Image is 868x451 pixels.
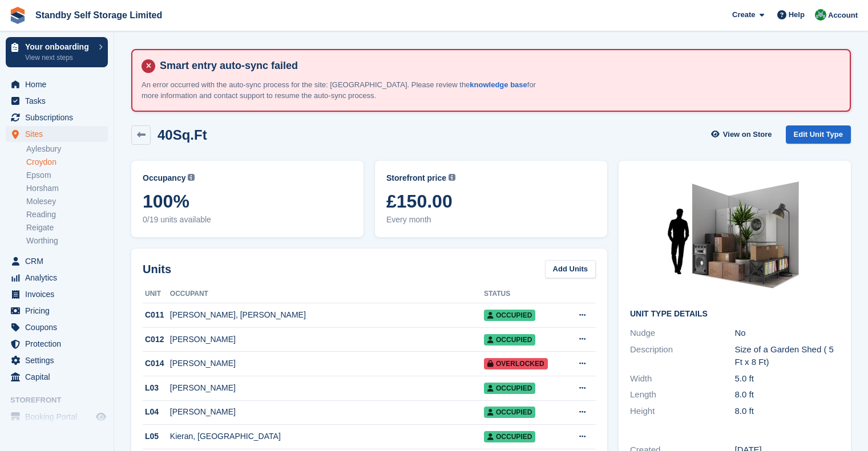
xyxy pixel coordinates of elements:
span: Coupons [25,319,94,335]
div: C011 [143,309,170,321]
a: Molesey [26,196,108,207]
span: Account [828,10,858,21]
span: Subscriptions [25,109,94,125]
a: Croydon [26,157,108,168]
a: Your onboarding View next steps [6,37,108,67]
a: Preview store [94,410,108,424]
div: Kieran, [GEOGRAPHIC_DATA] [170,430,484,442]
div: L04 [143,406,170,418]
div: [PERSON_NAME] [170,406,484,418]
div: L03 [143,382,170,394]
div: Description [630,343,735,369]
a: menu [6,253,108,269]
a: Epsom [26,170,108,181]
span: Tasks [25,93,94,109]
p: View next steps [25,52,93,63]
h2: 40Sq.Ft [158,127,207,143]
span: Occupied [484,431,535,442]
a: menu [6,270,108,286]
img: Megan Cotton [815,9,826,21]
a: menu [6,352,108,368]
div: Width [630,372,735,385]
a: Add Units [545,260,596,279]
a: menu [6,109,108,125]
span: Storefront [10,395,114,406]
a: menu [6,126,108,142]
a: Worthing [26,235,108,246]
span: Settings [25,352,94,368]
a: menu [6,76,108,92]
th: Status [484,285,566,303]
a: Edit Unit Type [786,125,851,144]
span: Create [732,9,755,21]
span: Occupied [484,334,535,346]
span: Occupied [484,407,535,418]
h2: Units [143,261,171,278]
span: Every month [386,214,596,226]
span: 0/19 units available [143,214,352,226]
a: menu [6,369,108,385]
p: An error occurred with the auto-sync process for the site: [GEOGRAPHIC_DATA]. Please review the f... [142,79,541,101]
div: C014 [143,357,170,369]
span: Sites [25,126,94,142]
div: [PERSON_NAME] [170,334,484,346]
span: Occupancy [143,172,185,184]
span: Home [25,76,94,92]
div: 5.0 ft [735,372,840,385]
h4: Smart entry auto-sync failed [155,59,841,72]
a: View on Store [710,125,777,144]
span: CRM [25,253,94,269]
span: Protection [25,336,94,352]
div: Nudge [630,327,735,340]
div: Size of a Garden Shed ( 5 Ft x 8 Ft) [735,343,840,369]
div: C012 [143,334,170,346]
span: Booking Portal [25,409,94,425]
div: [PERSON_NAME], [PERSON_NAME] [170,309,484,321]
span: £150.00 [386,191,596,212]
a: knowledge base [470,80,527,89]
a: menu [6,286,108,302]
span: 100% [143,191,352,212]
span: Pricing [25,303,94,319]
a: Reigate [26,222,108,233]
a: menu [6,93,108,109]
h2: Unit Type details [630,310,839,319]
span: Overlocked [484,358,548,369]
div: [PERSON_NAME] [170,382,484,394]
img: stora-icon-8386f47178a22dfd0bd8f6a31ec36ba5ce8667c1dd55bd0f319d3a0aa187defe.svg [9,7,26,24]
img: 40-sqft-unit.jpg [649,172,821,300]
a: Horsham [26,183,108,194]
div: 8.0 ft [735,405,840,418]
div: Height [630,405,735,418]
span: View on Store [723,129,772,140]
span: Occupied [484,383,535,394]
a: menu [6,319,108,335]
a: menu [6,336,108,352]
a: menu [6,303,108,319]
div: L05 [143,430,170,442]
p: Your onboarding [25,43,93,51]
span: Storefront price [386,172,446,184]
span: Invoices [25,286,94,302]
span: Capital [25,369,94,385]
a: Reading [26,209,108,220]
span: Analytics [25,270,94,286]
a: Standby Self Storage Limited [31,6,167,25]
span: Help [789,9,805,21]
span: Occupied [484,310,535,321]
div: 8.0 ft [735,388,840,401]
img: icon-info-grey-7440780725fd019a000dd9b08b2336e03edf1995a4989e88bcd33f0948082b44.svg [449,174,455,181]
a: menu [6,409,108,425]
th: Occupant [170,285,484,303]
img: icon-info-grey-7440780725fd019a000dd9b08b2336e03edf1995a4989e88bcd33f0948082b44.svg [188,174,195,181]
div: No [735,327,840,340]
a: Aylesbury [26,144,108,155]
th: Unit [143,285,170,303]
div: [PERSON_NAME] [170,357,484,369]
div: Length [630,388,735,401]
